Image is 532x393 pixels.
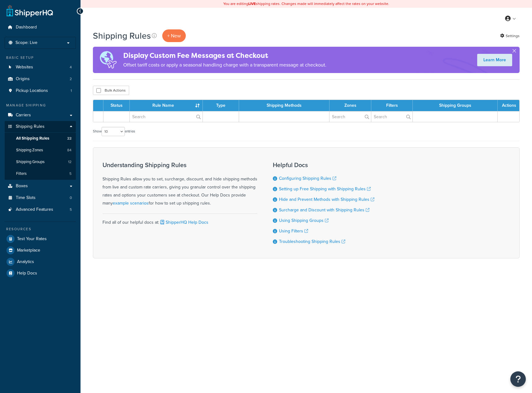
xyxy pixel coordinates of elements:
[5,256,76,267] a: Analytics
[5,121,76,132] a: Shipping Rules
[5,192,76,204] a: Time Slots 0
[123,61,326,69] p: Offset tariff costs or apply a seasonal handling charge with a transparent message at checkout.
[5,145,76,156] a: Shipping Zones 84
[5,62,76,73] li: Websites
[67,148,72,153] span: 84
[5,204,76,215] a: Advanced Features 5
[69,171,72,176] span: 5
[279,186,371,192] a: Setting up Free Shipping with Shipping Rules
[5,133,76,144] a: All Shipping Rules 22
[17,259,34,265] span: Analytics
[15,40,37,45] span: Scope: Live
[5,103,76,108] div: Manage Shipping
[279,207,369,213] a: Surcharge and Discount with Shipping Rules
[16,65,33,70] span: Websites
[500,32,520,40] a: Settings
[16,195,36,201] span: Time Slots
[5,168,76,179] li: Filters
[103,100,130,111] th: Status
[5,268,76,279] a: Help Docs
[239,100,330,111] th: Shipping Methods
[5,73,76,85] a: Origins 2
[5,85,76,97] a: Pickup Locations 1
[93,86,129,95] button: Bulk Actions
[510,371,526,387] button: Open Resource Center
[16,148,43,153] span: Shipping Zones
[70,65,72,70] span: 4
[93,30,151,42] h1: Shipping Rules
[5,55,76,60] div: Basic Setup
[7,5,53,17] a: ShipperHQ Home
[477,54,512,66] a: Learn More
[279,175,336,182] a: Configuring Shipping Rules
[17,248,40,253] span: Marketplace
[130,111,203,122] input: Search
[5,180,76,192] a: Boxes
[16,25,37,30] span: Dashboard
[70,76,72,82] span: 2
[16,136,49,141] span: All Shipping Rules
[5,227,76,232] div: Resources
[5,110,76,121] a: Carriers
[5,156,76,168] li: Shipping Groups
[93,47,123,73] img: duties-banner-06bc72dcb5fe05cb3f9472aba00be2ae8eb53ab6f0d8bb03d382ba314ac3c341.png
[498,100,519,111] th: Actions
[279,217,329,224] a: Using Shipping Groups
[413,100,498,111] th: Shipping Groups
[5,145,76,156] li: Shipping Zones
[16,76,30,82] span: Origins
[16,159,45,165] span: Shipping Groups
[130,100,203,111] th: Rule Name
[5,156,76,168] a: Shipping Groups 12
[279,238,345,245] a: Troubleshooting Shipping Rules
[371,111,412,122] input: Search
[113,200,149,206] a: example scenarios
[16,113,31,118] span: Carriers
[16,207,53,212] span: Advanced Features
[16,171,27,176] span: Filters
[5,192,76,204] li: Time Slots
[5,204,76,215] li: Advanced Features
[5,85,76,97] li: Pickup Locations
[70,195,72,201] span: 0
[5,233,76,244] a: Test Your Rates
[5,168,76,179] a: Filters 5
[248,1,256,6] b: LIVE
[279,196,374,203] a: Hide and Prevent Methods with Shipping Rules
[102,162,257,207] div: Shipping Rules allow you to set, surcharge, discount, and hide shipping methods from live and cus...
[329,100,371,111] th: Zones
[371,100,413,111] th: Filters
[5,121,76,180] li: Shipping Rules
[5,245,76,256] a: Marketplace
[329,111,371,122] input: Search
[162,29,186,42] p: + New
[5,22,76,33] a: Dashboard
[16,88,48,93] span: Pickup Locations
[123,50,326,61] h4: Display Custom Fee Messages at Checkout
[273,162,374,168] h3: Helpful Docs
[68,159,72,165] span: 12
[203,100,239,111] th: Type
[17,271,37,276] span: Help Docs
[16,124,45,129] span: Shipping Rules
[93,127,135,136] label: Show entries
[16,184,28,189] span: Boxes
[17,236,47,242] span: Test Your Rates
[102,127,125,136] select: Showentries
[70,207,72,212] span: 5
[102,162,257,168] h3: Understanding Shipping Rules
[159,219,208,226] a: ShipperHQ Help Docs
[67,136,72,141] span: 22
[5,62,76,73] a: Websites 4
[5,133,76,144] li: All Shipping Rules
[279,228,308,234] a: Using Filters
[71,88,72,93] span: 1
[102,214,257,227] div: Find all of our helpful docs at:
